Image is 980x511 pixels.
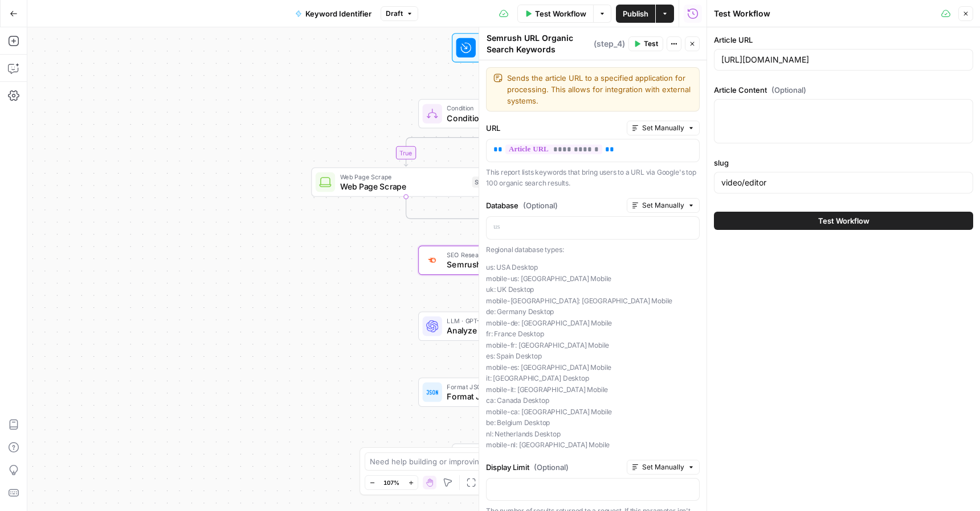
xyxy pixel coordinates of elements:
[627,121,700,135] button: Set Manually
[340,172,467,182] span: Web Page Scrape
[418,443,608,473] div: EndOutput
[418,246,608,275] div: SEO ResearchSemrush URL Organic Search KeywordsStep 4
[288,5,378,23] button: Keyword Identifier
[447,382,574,392] span: Format JSON
[426,255,438,265] img: ey5lt04xp3nqzrimtu8q5fsyor3u
[517,5,594,23] button: Test Workflow
[714,84,973,96] label: Article Content
[642,123,684,133] span: Set Manually
[714,212,973,230] button: Test Workflow
[486,200,622,211] label: Database
[418,312,608,341] div: LLM · GPT-4oAnalyze SEO DataStep 6
[486,461,622,473] label: Display Limit
[523,200,558,211] span: (Optional)
[627,460,700,475] button: Set Manually
[628,36,663,51] button: Test
[383,478,399,487] span: 107%
[644,39,658,49] span: Test
[340,180,467,192] span: Web Page Scrape
[594,38,625,50] span: ( step_4 )
[406,197,513,225] g: Edge from step_3 to step_1-conditional-end
[534,461,569,473] span: (Optional)
[486,262,700,451] p: us: USA Desktop mobile-us: [GEOGRAPHIC_DATA] Mobile uk: UK Desktop mobile-[GEOGRAPHIC_DATA]: [GEO...
[447,258,573,270] span: Semrush URL Organic Search Keywords
[642,462,684,472] span: Set Manually
[486,244,700,255] p: Regional database types:
[305,8,371,19] span: Keyword Identifier
[447,104,575,113] span: Condition
[447,250,573,259] span: SEO Research
[447,112,575,124] span: Conditional
[487,32,591,55] textarea: Semrush URL Organic Search Keywords
[535,8,586,19] span: Test Workflow
[616,5,655,23] button: Publish
[714,34,973,46] label: Article URL
[404,129,513,167] g: Edge from step_1 to step_3
[381,6,418,21] button: Draft
[642,200,684,211] span: Set Manually
[507,72,692,106] textarea: Sends the article URL to a specified application for processing. This allows for integration with...
[418,33,608,63] div: WorkflowSet InputsInputs
[714,157,973,168] label: slug
[486,122,622,134] label: URL
[386,9,403,19] span: Draft
[447,324,574,336] span: Analyze SEO Data
[818,215,869,226] span: Test Workflow
[623,8,648,19] span: Publish
[311,167,501,197] div: Web Page ScrapeWeb Page ScrapeStep 3
[418,377,608,407] div: Format JSONFormat JSON OutputStep 5
[771,84,806,96] span: (Optional)
[447,390,574,402] span: Format JSON Output
[447,316,574,325] span: LLM · GPT-4o
[486,167,700,189] p: This report lists keywords that bring users to a URL via Google's top 100 organic search results.
[627,198,700,213] button: Set Manually
[472,176,496,187] div: Step 3
[418,99,608,129] div: ConditionConditionalStep 1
